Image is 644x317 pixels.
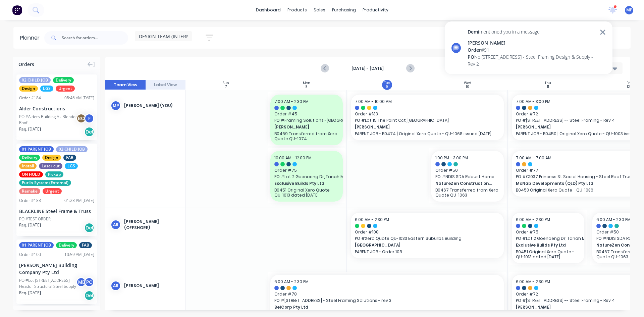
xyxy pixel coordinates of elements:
div: [PERSON_NAME] Building Company Pty Ltd [19,262,94,276]
span: PO # NDIS SDA Robust Home [435,174,500,180]
a: dashboard [253,5,284,15]
span: Order # 50 [435,167,500,173]
div: Order # 100 [19,252,41,258]
div: 11 [547,85,549,89]
div: [PERSON_NAME] [468,39,596,46]
div: No.[STREET_ADDRESS] - Steel Framing Design & Supply - Rev 2 [468,53,596,67]
span: Purlin System (External) [19,180,71,186]
span: FAB [79,242,92,248]
button: Label View [146,80,186,90]
span: NatureZen Constructions QLD Pty Ltd [435,180,493,187]
span: Order # 78 [274,291,500,297]
span: FAB [63,155,76,161]
span: 01 PARENT JOB [19,242,54,248]
span: 02 CHILD JOB [56,146,88,152]
span: Order [468,47,481,53]
span: PO # [STREET_ADDRESS] - Steel Framing Solutions - rev 3 [274,298,500,304]
p: B0451 Original Xero Quote - QU-1013 dated [DATE] [516,249,580,259]
span: Order # 45 [274,111,339,117]
span: LGS [65,163,78,169]
span: LGS [40,86,53,92]
div: [PERSON_NAME] (You) [124,103,180,109]
span: Req. [DATE] [19,290,41,296]
div: 08:46 AM [DATE] [64,95,94,101]
span: 7:00 AM - 2:30 PM [274,99,309,104]
span: Req. [DATE] [19,222,41,228]
div: Tue [384,81,390,85]
span: Order # 133 [355,111,500,117]
div: [PERSON_NAME] (OFFSHORE) [124,219,180,231]
div: Wed [464,81,471,85]
div: 10 [466,85,469,89]
div: PO #Lot [STREET_ADDRESS] Heads - Structural Steel Supply [19,277,78,289]
span: Orders [18,61,34,68]
span: PO # Framing Solutions -[GEOGRAPHIC_DATA] [274,117,339,123]
span: Delivery [56,242,77,248]
div: PO #TEST ORDER [19,216,51,222]
span: Design [42,155,61,161]
div: MP [111,101,121,111]
span: 6:00 AM - 2:30 PM [274,279,309,284]
div: Planner [20,34,43,42]
span: PO # Lot 2 Goenoeng Dr, Tanah Merah - Steel Framing [516,235,580,242]
div: mentioned you in a message [468,28,596,35]
div: Order # 183 [19,198,41,204]
span: 6:00 AM - 2:30 PM [355,217,389,222]
span: Order # 108 [355,229,500,235]
span: 1:00 PM - 3:00 PM [435,155,468,161]
span: Order # 75 [516,229,580,235]
div: Mon [303,81,310,85]
span: Urgent [43,188,62,194]
span: [PERSON_NAME] [355,124,485,130]
span: Req. [DATE] [19,126,41,132]
span: Exclusive Builds Pty Ltd [516,242,574,248]
div: PO #Alders Building A - Blended Roof [19,114,78,126]
span: BelCorp Pty Ltd [274,304,477,310]
span: Urgent [56,86,75,92]
div: 8 [306,85,307,89]
span: 7:00 AM - 3:00 PM [516,99,550,104]
span: 6:00 AM - 2:30 PM [516,217,550,222]
p: PARENT JOB - B0474 | Original Xero Quote - QU-1068 issued [DATE] [355,131,500,136]
button: Team View [105,80,146,90]
div: Fri [627,81,631,85]
div: Alder Constructions [19,105,94,112]
img: Factory [12,5,22,15]
span: DESIGN TEAM (INTERNAL) [139,33,197,40]
p: PARENT JOB - Order 108 [355,249,500,254]
span: Order # 75 [274,167,339,173]
span: 01 PARENT JOB [19,146,54,152]
span: 6:00 AM - 2:30 PM [516,279,550,284]
div: 10:59 AM [DATE] [64,252,94,258]
div: [PERSON_NAME] [124,283,180,289]
span: Design [19,86,38,92]
span: 02 CHILD JOB [19,77,51,83]
div: 12 [627,85,630,89]
strong: [DATE] - [DATE] [334,65,401,71]
span: PO # Xero Quote QU-1033 Eastern Suburbs Building [355,235,500,242]
span: Remake [19,188,40,194]
div: Order # 184 [19,95,41,101]
div: purchasing [329,5,359,15]
div: 7 [225,85,227,89]
span: PO # Lot 15 The Point Cct, [GEOGRAPHIC_DATA] [355,117,500,123]
div: F [84,113,94,123]
span: [GEOGRAPHIC_DATA] [355,242,485,248]
span: Exclusive Builds Pty Ltd [274,180,332,187]
div: Thu [545,81,551,85]
span: [PERSON_NAME] [274,124,332,130]
div: PC [84,277,94,287]
div: sales [310,5,329,15]
div: ME [76,277,86,287]
span: Laser cut [39,163,62,169]
div: AB [111,220,121,230]
span: ON HOLD [19,171,43,177]
div: Sun [223,81,229,85]
span: Delivery [19,155,40,161]
div: Del [84,290,94,301]
p: B0469 Transferred from Xero Quote QU-1074 [274,131,339,141]
span: 7:00 AM - 10:00 AM [355,99,392,104]
div: 9 [386,85,388,89]
span: PO [468,54,474,60]
input: Search for orders... [62,31,128,45]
